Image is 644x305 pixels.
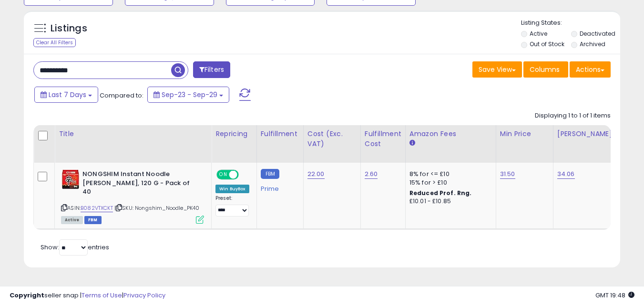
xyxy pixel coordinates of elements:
[595,291,634,300] span: 2025-10-7 19:48 GMT
[521,19,620,28] p: Listing States:
[500,129,549,139] div: Min Price
[472,61,522,78] button: Save View
[100,91,143,100] span: Compared to:
[307,169,325,179] a: 22.00
[580,40,605,48] label: Archived
[51,22,87,35] h5: Listings
[59,129,207,139] div: Title
[365,129,401,149] div: Fulfillment Cost
[215,195,249,216] div: Preset:
[34,87,98,103] button: Last 7 Days
[409,178,489,187] div: 15% for > £10
[530,65,560,74] span: Columns
[557,129,614,139] div: [PERSON_NAME]
[162,90,217,99] span: Sep-23 - Sep-29
[61,170,80,189] img: 51+Z4yOmFJL._SL40_.jpg
[261,169,279,179] small: FBM
[123,291,165,300] a: Privacy Policy
[409,139,415,148] small: Amazon Fees.
[84,216,102,224] span: FBM
[33,38,76,47] div: Clear All Filters
[523,61,568,78] button: Columns
[10,291,165,300] div: seller snap | |
[82,291,122,300] a: Terms of Use
[570,61,611,78] button: Actions
[114,204,200,212] span: | SKU: Nongshim_Noodle_PK40
[215,185,249,193] div: Win BuyBox
[365,169,378,179] a: 2.60
[261,181,296,193] div: Prime
[409,197,489,206] div: £10.01 - £10.85
[61,216,83,224] span: All listings currently available for purchase on Amazon
[557,169,575,179] a: 34.06
[193,61,230,78] button: Filters
[530,40,564,48] label: Out of Stock
[82,170,198,199] b: NONGSHIM Instant Noodle [PERSON_NAME], 120 G - Pack of 40
[580,30,615,38] label: Deactivated
[61,170,204,223] div: ASIN:
[530,30,547,38] label: Active
[49,90,86,99] span: Last 7 Days
[41,243,109,252] span: Show: entries
[261,129,299,139] div: Fulfillment
[215,129,253,139] div: Repricing
[147,87,229,103] button: Sep-23 - Sep-29
[535,111,611,120] div: Displaying 1 to 1 of 1 items
[409,129,492,139] div: Amazon Fees
[409,189,472,197] b: Reduced Prof. Rng.
[307,129,357,149] div: Cost (Exc. VAT)
[500,169,515,179] a: 31.50
[10,291,44,300] strong: Copyright
[81,204,113,212] a: B082VTXCKT
[237,171,253,179] span: OFF
[217,171,229,179] span: ON
[409,170,489,178] div: 8% for <= £10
